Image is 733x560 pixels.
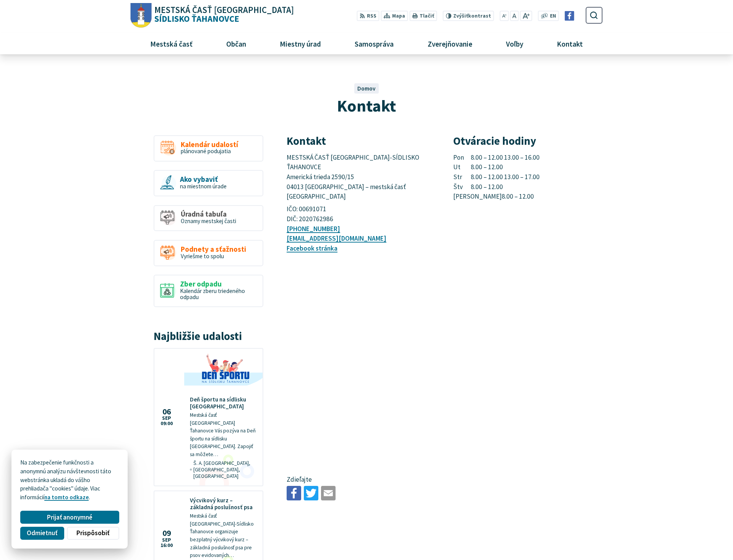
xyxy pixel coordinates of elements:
span: Prispôsobiť [76,529,109,537]
span: Podnety a sťažnosti [181,245,246,253]
img: Zdieľať e-mailom [321,486,336,500]
a: Samospráva [341,33,408,54]
span: Š. A. [GEOGRAPHIC_DATA], [GEOGRAPHIC_DATA], [GEOGRAPHIC_DATA] [193,460,257,479]
span: Zverejňovanie [425,33,475,54]
span: Mapa [392,12,405,20]
span: Tlačiť [420,13,434,19]
span: Ako vybaviť [180,175,227,183]
img: Prejsť na Facebook stránku [565,11,574,21]
button: Prijať anonymné [20,511,119,524]
span: [PERSON_NAME] [453,192,502,202]
a: [PHONE_NUMBER] [287,225,340,233]
span: Štv [453,182,471,192]
span: na miestnom úrade [180,183,227,190]
a: Zber odpadu Kalendár zberu triedeného odpadu [154,275,263,307]
button: Zväčšiť veľkosť písma [520,11,532,21]
span: Samospráva [352,33,397,54]
span: kontrast [453,13,491,19]
h3: Najbližšie udalosti [154,330,263,342]
span: 06 [161,408,173,416]
span: Odmietnuť [27,529,57,537]
p: Mestská časť [GEOGRAPHIC_DATA] Ťahanovce Vás pozýva na Deň športu na sídlisku [GEOGRAPHIC_DATA]. ... [190,411,257,458]
span: RSS [367,12,376,20]
p: Na zabezpečenie funkčnosti a anonymnú analýzu návštevnosti táto webstránka ukladá do vášho prehli... [20,458,119,502]
span: Mestská časť [GEOGRAPHIC_DATA] [154,6,294,15]
span: Mestská časť [148,33,196,54]
p: Zdieľajte [287,475,545,485]
span: Zvýšiť [453,13,468,19]
span: Kalendár udalostí [181,141,238,149]
a: Logo Sídlisko Ťahanovce, prejsť na domovskú stránku. [130,3,294,28]
img: Zdieľať na Twitteri [304,486,318,500]
a: Miestny úrad [266,33,335,54]
span: sep [161,416,173,421]
h3: Kontakt [287,135,436,147]
h4: Deň športu na sídlisku [GEOGRAPHIC_DATA] [190,396,257,410]
a: Úradná tabuľa Oznamy mestskej časti [154,205,263,231]
a: Zverejňovanie [414,33,486,54]
img: Zdieľať na Facebooku [287,486,301,500]
a: Domov [357,85,376,92]
button: Zmenšiť veľkosť písma [499,11,509,21]
span: EN [550,12,556,20]
button: Odmietnuť [20,527,64,540]
a: Voľby [492,33,537,54]
span: Sídlisko Ťahanovce [151,6,294,23]
a: Občan [212,33,260,54]
span: Voľby [503,33,526,54]
a: [EMAIL_ADDRESS][DOMAIN_NAME] [287,234,386,243]
a: Facebook stránka [287,244,337,252]
a: Kontakt [543,33,597,54]
span: plánované podujatia [181,147,231,155]
span: Str [453,172,471,182]
button: Zvýšiťkontrast [443,11,494,21]
span: Vyriešme to spolu [181,252,224,260]
img: Prejsť na domovskú stránku [130,3,151,28]
span: Prijať anonymné [47,513,92,521]
span: Kontakt [554,33,585,54]
span: Kalendár zberu triedeného odpadu [180,287,245,301]
a: Deň športu na sídlisku [GEOGRAPHIC_DATA] Mestská časť [GEOGRAPHIC_DATA] Ťahanovce Vás pozýva na D... [154,349,263,486]
span: Kontakt [337,95,396,116]
button: Tlačiť [409,11,437,21]
a: Kalendár udalostí plánované podujatia [154,135,263,162]
a: Ako vybaviť na miestnom úrade [154,170,263,196]
span: Zber odpadu [180,280,257,288]
p: 8.00 – 12.00 13.00 – 16.00 8.00 – 12.00 8.00 – 12.00 13.00 – 17.00 8.00 – 12.00 8.00 – 12.00 [453,153,602,202]
a: Mapa [381,11,408,21]
a: Podnety a sťažnosti Vyriešme to spolu [154,240,263,266]
a: Mestská časť [136,33,207,54]
button: Nastaviť pôvodnú veľkosť písma [510,11,519,21]
span: Pon [453,153,471,163]
span: Úradná tabuľa [181,210,236,218]
a: na tomto odkaze [44,494,89,501]
a: EN [548,12,558,20]
p: IČO: 00691071 DIČ: 2020762986 [287,204,436,224]
span: Miestny úrad [277,33,324,54]
h3: Otváracie hodiny [453,135,602,147]
span: Občan [224,33,249,54]
span: 09:00 [161,421,173,426]
button: Prispôsobiť [67,527,119,540]
span: Ut [453,162,471,172]
span: Oznamy mestskej časti [181,217,236,225]
a: RSS [357,11,379,21]
span: MESTSKÁ ČASŤ [GEOGRAPHIC_DATA]-SÍDLISKO ŤAHANOVCE Americká trieda 2590/15 04013 [GEOGRAPHIC_DATA]... [287,153,420,201]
